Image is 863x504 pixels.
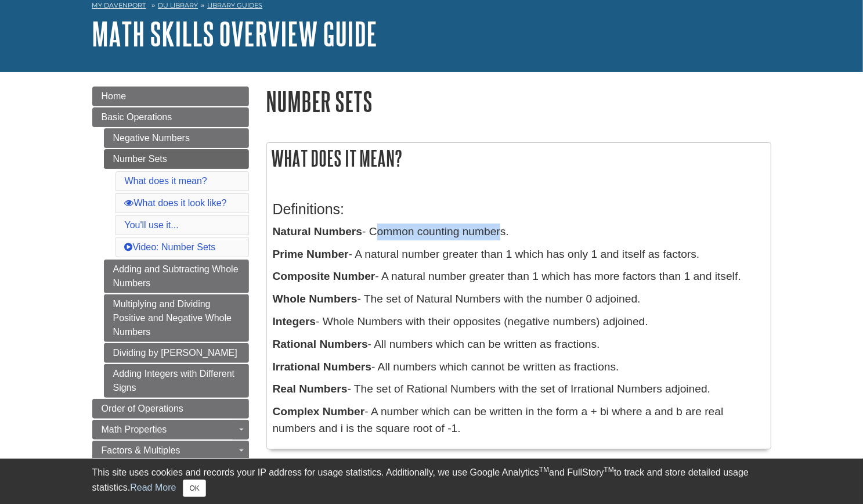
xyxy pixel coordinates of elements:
h3: Definitions: [273,201,765,218]
h1: Number Sets [266,87,771,116]
p: - All numbers which cannot be written as fractions. [273,359,765,376]
a: Read More [130,483,176,492]
p: - Whole Numbers with their opposites (negative numbers) adjoined. [273,314,765,330]
a: Home [92,87,249,106]
b: Rational Numbers [273,338,368,350]
a: Adding Integers with Different Signs [104,364,249,398]
p: - Common counting numbers. [273,224,765,240]
span: Home [102,91,127,101]
div: This site uses cookies and records your IP address for usage statistics. Additionally, we use Goo... [92,466,771,497]
p: - A number which can be written in the form a + bi where a and b are real numbers and i is the sq... [273,404,765,437]
b: Integers [273,315,316,327]
a: Math Properties [92,420,249,440]
a: Video: Number Sets [125,242,216,252]
p: - The set of Natural Numbers with the number 0 adjoined. [273,291,765,308]
b: Whole Numbers [273,293,358,305]
b: Natural Numbers [273,225,363,237]
h2: What does it mean? [267,143,771,174]
a: My Davenport [92,1,146,10]
a: DU Library [158,1,198,9]
a: Dividing by [PERSON_NAME] [104,343,249,363]
a: You'll use it... [125,220,179,230]
span: Basic Operations [102,112,172,122]
p: - All numbers which can be written as fractions. [273,336,765,353]
p: - The set of Rational Numbers with the set of Irrational Numbers adjoined. [273,381,765,398]
a: Negative Numbers [104,128,249,148]
span: Factors & Multiples [102,445,180,455]
button: Close [183,480,205,497]
a: Basic Operations [92,107,249,127]
span: Math Properties [102,424,167,434]
p: - A natural number greater than 1 which has more factors than 1 and itself. [273,268,765,285]
a: Library Guides [207,1,262,9]
b: Complex Number [273,405,365,417]
a: Factors & Multiples [92,441,249,460]
a: Math Skills Overview Guide [92,16,378,52]
a: Adding and Subtracting Whole Numbers [104,260,249,293]
a: Number Sets [104,149,249,169]
b: Composite Number [273,270,375,282]
sup: TM [539,466,549,474]
span: Order of Operations [102,404,183,413]
p: - A natural number greater than 1 which has only 1 and itself as factors. [273,246,765,263]
b: Real Numbers [273,383,348,395]
a: What does it mean? [125,176,207,186]
sup: TM [604,466,614,474]
a: Order of Operations [92,399,249,419]
b: Prime Number [273,248,349,260]
b: Irrational Numbers [273,361,372,373]
a: Multiplying and Dividing Positive and Negative Whole Numbers [104,294,249,342]
a: What does it look like? [125,198,227,208]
